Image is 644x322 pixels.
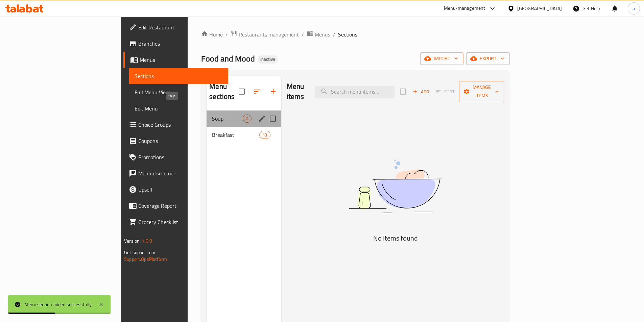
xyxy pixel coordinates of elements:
[138,137,223,145] span: Coupons
[235,84,249,99] span: Select all sections
[243,116,251,122] span: 0
[201,30,510,39] nav: breadcrumb
[432,86,459,97] span: Select section first
[426,54,458,63] span: import
[307,30,330,39] a: Menus
[123,133,228,149] a: Coupons
[124,248,155,257] span: Get support on:
[212,115,243,123] span: Soup
[138,202,223,210] span: Coverage Report
[142,237,152,245] span: 1.0.0
[412,88,430,96] span: Add
[140,56,223,64] span: Menus
[311,233,480,244] h5: No Items found
[129,84,228,100] a: Full Menu View
[257,114,267,124] button: edit
[231,30,299,39] a: Restaurants management
[124,237,141,245] span: Version:
[633,5,635,12] span: a
[138,169,223,177] span: Menu disclaimer
[123,214,228,230] a: Grocery Checklist
[123,35,228,52] a: Branches
[410,86,432,97] button: Add
[207,127,281,143] div: Breakfast13
[138,218,223,226] span: Grocery Checklist
[207,110,281,127] div: Soup0edit
[207,108,281,146] nav: Menu sections
[124,255,167,264] a: Support.OpsPlatform
[138,121,223,129] span: Choice Groups
[135,104,223,113] span: Edit Menu
[138,185,223,194] span: Upsell
[265,83,281,100] button: Add section
[123,52,228,68] a: Menus
[243,115,251,123] div: items
[302,30,304,39] li: /
[123,117,228,133] a: Choice Groups
[24,301,92,308] div: Menu section added successfully
[420,52,463,65] button: import
[135,88,223,96] span: Full Menu View
[123,181,228,198] a: Upsell
[333,30,335,39] li: /
[123,198,228,214] a: Coverage Report
[129,100,228,117] a: Edit Menu
[315,30,330,39] span: Menus
[315,86,395,98] input: search
[123,165,228,181] a: Menu disclaimer
[123,19,228,35] a: Edit Restaurant
[410,86,432,97] span: Add item
[464,83,499,100] span: Manage items
[260,132,270,138] span: 13
[466,52,510,65] button: export
[212,131,259,139] span: Breakfast
[311,142,480,231] img: dish.svg
[459,81,504,102] button: Manage items
[138,153,223,161] span: Promotions
[517,5,562,12] div: [GEOGRAPHIC_DATA]
[259,131,270,139] div: items
[123,149,228,165] a: Promotions
[138,23,223,31] span: Edit Restaurant
[258,56,278,62] span: Inactive
[258,55,278,64] div: Inactive
[239,30,299,39] span: Restaurants management
[472,54,504,63] span: export
[138,40,223,48] span: Branches
[338,30,357,39] span: Sections
[129,68,228,84] a: Sections
[249,83,265,100] span: Sort sections
[135,72,223,80] span: Sections
[444,4,485,13] div: Menu-management
[287,81,307,102] h2: Menu items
